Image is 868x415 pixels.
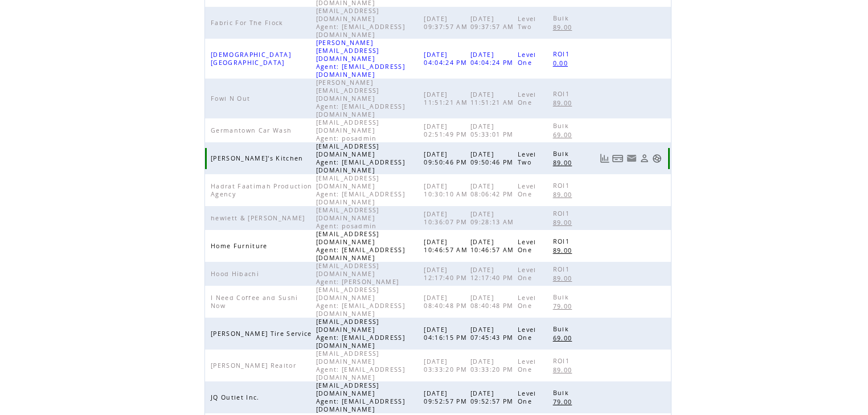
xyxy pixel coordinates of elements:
[211,19,286,27] span: Fabric For The Flock
[424,358,470,373] span: [DATE] 03:33:20 PM
[316,7,405,39] span: [EMAIL_ADDRESS][DOMAIN_NAME] Agent: [EMAIL_ADDRESS][DOMAIN_NAME]
[470,294,517,310] span: [DATE] 08:40:48 PM
[518,150,537,166] span: Level Two
[553,302,575,310] span: 79.00
[424,389,470,405] span: [DATE] 09:52:57 PM
[424,266,470,282] span: [DATE] 12:17:40 PM
[470,150,517,166] span: [DATE] 09:50:46 PM
[553,59,571,67] span: 0.00
[211,154,306,162] span: [PERSON_NAME]'s Kitchen
[470,358,517,373] span: [DATE] 03:33:20 PM
[553,150,572,158] span: Bulk
[553,334,575,342] span: 69.00
[316,174,405,206] span: [EMAIL_ADDRESS][DOMAIN_NAME] Agent: [EMAIL_ADDRESS][DOMAIN_NAME]
[553,333,578,343] a: 69.00
[424,51,470,67] span: [DATE] 04:04:24 PM
[553,130,578,139] a: 69.00
[553,357,572,365] span: ROI1
[316,230,405,262] span: [EMAIL_ADDRESS][DOMAIN_NAME] Agent: [EMAIL_ADDRESS][DOMAIN_NAME]
[640,154,649,163] a: View Profile
[553,237,572,245] span: ROI1
[553,245,578,255] a: 89.00
[518,266,537,282] span: Level One
[470,182,517,198] span: [DATE] 08:06:42 PM
[470,266,517,282] span: [DATE] 12:17:40 PM
[316,381,405,413] span: [EMAIL_ADDRESS][DOMAIN_NAME] Agent: [EMAIL_ADDRESS][DOMAIN_NAME]
[316,206,380,230] span: [EMAIL_ADDRESS][DOMAIN_NAME] Agent: posadmin
[553,58,574,68] a: 0.00
[518,238,537,254] span: Level One
[553,209,572,217] span: ROI1
[553,122,572,130] span: Bulk
[211,270,262,278] span: Hood Hibachi
[553,219,575,227] span: 89.00
[316,286,405,318] span: [EMAIL_ADDRESS][DOMAIN_NAME] Agent: [EMAIL_ADDRESS][DOMAIN_NAME]
[518,326,537,342] span: Level One
[553,98,578,108] a: 89.00
[553,90,572,98] span: ROI1
[211,214,308,222] span: hewlett & [PERSON_NAME]
[424,210,470,226] span: [DATE] 10:36:07 PM
[553,246,575,254] span: 89.00
[652,154,662,163] a: Support
[470,15,517,31] span: [DATE] 09:37:57 AM
[553,190,578,199] a: 89.00
[553,22,578,32] a: 89.00
[211,94,253,102] span: Fowl N Out
[553,131,575,139] span: 69.00
[470,238,517,254] span: [DATE] 10:46:57 AM
[553,265,572,273] span: ROI1
[424,326,470,342] span: [DATE] 04:16:15 PM
[470,91,517,106] span: [DATE] 11:51:21 AM
[553,217,578,227] a: 89.00
[553,397,578,406] a: 79.00
[553,325,572,333] span: Bulk
[316,39,405,79] span: [PERSON_NAME][EMAIL_ADDRESS][DOMAIN_NAME] Agent: [EMAIL_ADDRESS][DOMAIN_NAME]
[553,14,572,22] span: Bulk
[518,91,537,106] span: Level One
[424,238,470,254] span: [DATE] 10:46:57 AM
[316,142,405,174] span: [EMAIL_ADDRESS][DOMAIN_NAME] Agent: [EMAIL_ADDRESS][DOMAIN_NAME]
[316,318,405,350] span: [EMAIL_ADDRESS][DOMAIN_NAME] Agent: [EMAIL_ADDRESS][DOMAIN_NAME]
[518,389,537,405] span: Level One
[518,182,537,198] span: Level One
[211,393,263,401] span: JQ Outlet Inc.
[553,191,575,199] span: 89.00
[211,361,299,369] span: [PERSON_NAME] Realtor
[211,330,315,338] span: [PERSON_NAME] Tire Service
[553,366,575,374] span: 89.00
[553,99,575,107] span: 89.00
[316,118,380,142] span: [EMAIL_ADDRESS][DOMAIN_NAME] Agent: posadmin
[627,153,637,163] a: Resend welcome email to this user
[553,273,578,283] a: 89.00
[424,150,470,166] span: [DATE] 09:50:46 PM
[553,301,578,311] a: 79.00
[553,389,572,397] span: Bulk
[553,158,578,167] a: 89.00
[211,242,271,250] span: Home Furniture
[316,79,405,118] span: [PERSON_NAME][EMAIL_ADDRESS][DOMAIN_NAME] Agent: [EMAIL_ADDRESS][DOMAIN_NAME]
[424,182,470,198] span: [DATE] 10:30:10 AM
[424,91,470,106] span: [DATE] 11:51:21 AM
[553,398,575,406] span: 79.00
[518,294,537,310] span: Level One
[470,51,517,67] span: [DATE] 04:04:24 PM
[518,51,537,67] span: Level One
[211,126,294,134] span: Germantown Car Wash
[211,182,313,198] span: Hadrat Faatimah Production Agency
[424,294,470,310] span: [DATE] 08:40:48 PM
[470,210,517,226] span: [DATE] 09:28:13 AM
[518,15,537,31] span: Level Two
[553,182,572,190] span: ROI1
[612,154,624,163] a: View Bills
[553,50,572,58] span: ROI1
[518,358,537,373] span: Level One
[424,15,470,31] span: [DATE] 09:37:57 AM
[211,294,298,310] span: I Need Coffee and Sushi Now
[470,326,517,342] span: [DATE] 07:45:43 PM
[553,365,578,375] a: 89.00
[553,159,575,167] span: 89.00
[553,23,575,31] span: 89.00
[211,51,291,67] span: [DEMOGRAPHIC_DATA][GEOGRAPHIC_DATA]
[316,350,405,381] span: [EMAIL_ADDRESS][DOMAIN_NAME] Agent: [EMAIL_ADDRESS][DOMAIN_NAME]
